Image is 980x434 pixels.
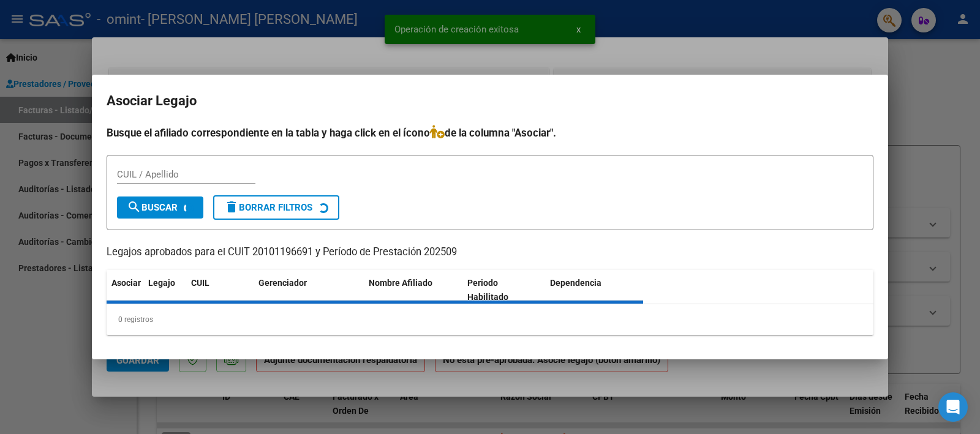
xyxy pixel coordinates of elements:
div: 0 registros [107,304,873,335]
datatable-header-cell: Periodo Habilitado [462,270,545,310]
span: Borrar Filtros [224,202,312,213]
span: Legajo [148,278,175,288]
span: Periodo Habilitado [467,278,508,302]
mat-icon: search [127,200,141,214]
span: CUIL [191,278,209,288]
button: Borrar Filtros [213,195,339,220]
span: Gerenciador [258,278,307,288]
datatable-header-cell: Dependencia [545,270,644,310]
h2: Asociar Legajo [107,89,873,113]
datatable-header-cell: Gerenciador [254,270,364,310]
span: Nombre Afiliado [369,278,432,288]
span: Dependencia [550,278,601,288]
datatable-header-cell: CUIL [186,270,254,310]
p: Legajos aprobados para el CUIT 20101196691 y Período de Prestación 202509 [107,245,873,260]
h4: Busque el afiliado correspondiente en la tabla y haga click en el ícono de la columna "Asociar". [107,125,873,141]
datatable-header-cell: Asociar [107,270,143,310]
datatable-header-cell: Legajo [143,270,186,310]
span: Buscar [127,202,178,213]
div: Open Intercom Messenger [938,392,968,422]
span: Asociar [111,278,141,288]
button: Buscar [117,196,203,219]
datatable-header-cell: Nombre Afiliado [364,270,462,310]
mat-icon: delete [224,200,239,214]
